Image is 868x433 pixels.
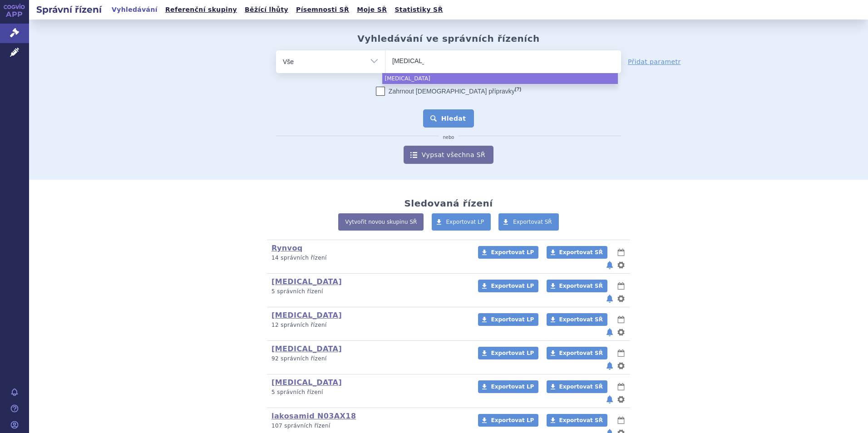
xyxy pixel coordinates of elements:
button: lhůty [616,381,626,392]
a: Exportovat SŘ [547,280,607,292]
button: lhůty [616,348,626,359]
button: Hledat [423,109,474,128]
a: Exportovat LP [478,280,538,292]
span: Exportovat LP [491,316,534,323]
a: Exportovat SŘ [547,414,607,427]
h2: Vyhledávání ve správních řízeních [357,33,540,44]
button: lhůty [616,247,626,258]
label: Zahrnout [DEMOGRAPHIC_DATA] přípravky [376,87,521,96]
button: nastavení [616,360,626,371]
span: Exportovat LP [491,249,534,256]
a: Exportovat SŘ [547,380,607,393]
li: [MEDICAL_DATA] [382,73,618,84]
span: Exportovat LP [491,384,534,390]
p: 14 správních řízení [271,254,466,262]
a: [MEDICAL_DATA] [271,311,342,320]
button: lhůty [616,314,626,325]
button: notifikace [605,293,614,304]
span: Exportovat SŘ [559,316,603,323]
button: nastavení [616,327,626,338]
a: Vyhledávání [109,4,160,16]
a: Vytvořit novou skupinu SŘ [338,213,424,231]
a: Exportovat LP [478,246,538,259]
span: Exportovat SŘ [559,283,603,289]
span: Exportovat LP [491,283,534,289]
p: 12 správních řízení [271,321,466,329]
a: Exportovat LP [478,380,538,393]
span: Exportovat SŘ [559,384,603,390]
button: notifikace [605,360,614,371]
span: Exportovat SŘ [559,249,603,256]
button: notifikace [605,394,614,405]
button: nastavení [616,260,626,271]
a: Exportovat LP [478,414,538,427]
span: Exportovat SŘ [559,350,603,356]
a: Exportovat LP [478,347,538,359]
button: nastavení [616,293,626,304]
a: [MEDICAL_DATA] [271,277,342,286]
a: Referenční skupiny [163,4,240,16]
h2: Sledovaná řízení [404,198,493,209]
a: [MEDICAL_DATA] [271,378,342,387]
button: lhůty [616,280,626,291]
button: lhůty [616,415,626,426]
a: Exportovat SŘ [498,213,559,231]
a: Exportovat LP [478,313,538,326]
a: Exportovat LP [432,213,491,231]
a: Moje SŘ [354,4,390,16]
a: Exportovat SŘ [547,347,607,359]
p: 5 správních řízení [271,288,466,295]
p: 5 správních řízení [271,389,466,396]
a: Běžící lhůty [242,4,291,16]
abbr: (?) [515,86,521,92]
button: notifikace [605,327,614,338]
a: [MEDICAL_DATA] [271,344,342,353]
span: Exportovat LP [491,350,534,356]
a: Přidat parametr [628,57,681,66]
span: Exportovat LP [446,219,484,225]
i: nebo [439,135,459,140]
p: 107 správních řízení [271,422,466,430]
a: Písemnosti SŘ [293,4,352,16]
button: nastavení [616,394,626,405]
a: Exportovat SŘ [547,313,607,326]
p: 92 správních řízení [271,355,466,363]
span: Exportovat SŘ [513,219,552,225]
button: notifikace [605,260,614,271]
h2: Správní řízení [29,3,109,16]
a: Vypsat všechna SŘ [404,146,493,164]
a: Statistiky SŘ [392,4,445,16]
a: Rynvoq [271,244,303,252]
span: Exportovat SŘ [559,417,603,423]
a: Exportovat SŘ [547,246,607,259]
a: lakosamid N03AX18 [271,412,356,420]
span: Exportovat LP [491,417,534,423]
